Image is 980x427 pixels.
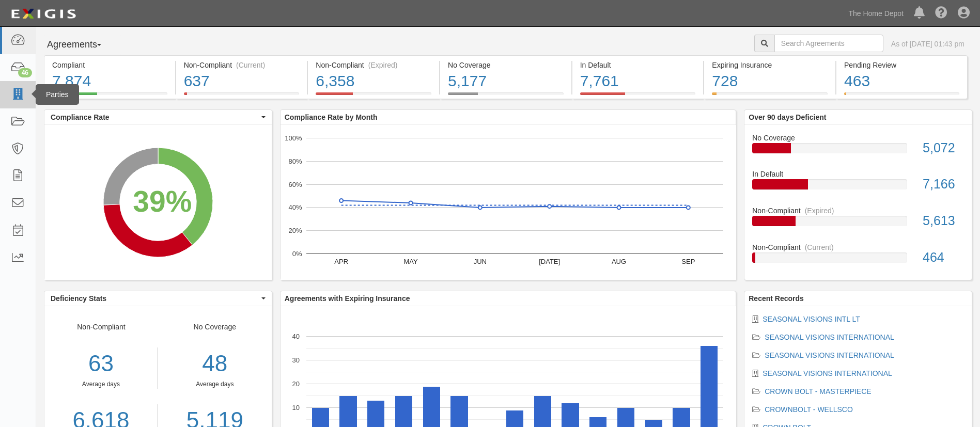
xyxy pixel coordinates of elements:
div: No Coverage [448,60,564,70]
div: Average days [44,380,158,389]
div: Expiring Insurance [712,60,828,70]
div: 63 [44,347,158,380]
div: 7,761 [580,70,696,92]
div: 6,358 [316,70,431,92]
text: APR [334,258,348,265]
b: Recent Records [749,294,804,303]
text: 10 [292,404,299,412]
div: 5,613 [915,212,972,230]
a: In Default7,166 [752,169,964,205]
div: 464 [915,248,972,267]
text: 30 [292,356,299,364]
text: 60% [288,180,302,188]
button: Deficiency Stats [44,291,272,306]
div: Parties [36,84,79,105]
text: AUG [612,258,626,265]
div: 5,177 [448,70,564,92]
text: 20% [288,227,302,234]
b: Compliance Rate by Month [285,113,378,121]
button: Agreements [44,35,121,55]
button: Compliance Rate [44,110,272,124]
a: Pending Review463 [836,92,968,101]
a: Expiring Insurance728 [704,92,835,101]
div: Non-Compliant (Current) [184,60,300,70]
div: 48 [166,347,264,380]
div: No Coverage [744,133,972,143]
div: 728 [712,70,828,92]
input: Search Agreements [774,35,883,52]
b: Agreements with Expiring Insurance [285,294,410,303]
div: (Current) [805,242,834,252]
div: Compliant [52,60,167,70]
a: CROWN BOLT - MASTERPIECE [765,387,871,396]
a: In Default7,761 [572,92,704,101]
div: (Expired) [368,60,398,70]
div: 463 [844,70,959,92]
a: SEASONAL VISIONS INTL LT [763,315,860,323]
div: 5,072 [915,139,972,157]
div: 637 [184,70,300,92]
div: Non-Compliant [744,242,972,252]
span: Compliance Rate [51,112,259,122]
div: (Current) [236,60,265,70]
text: 0% [292,250,302,258]
div: 7,874 [52,70,167,92]
span: Deficiency Stats [51,293,259,304]
a: SEASONAL VISIONS INTERNATIONAL [765,333,894,341]
div: 46 [18,68,32,77]
a: Non-Compliant(Current)637 [176,92,307,101]
a: Compliant7,874 [44,92,175,101]
a: The Home Depot [843,3,909,24]
b: Over 90 days Deficient [749,113,826,121]
a: No Coverage5,177 [440,92,571,101]
div: As of [DATE] 01:43 pm [891,39,965,49]
text: 100% [285,134,302,142]
div: 39% [133,181,192,223]
text: [DATE] [539,258,560,265]
text: 80% [288,157,302,165]
text: 40% [288,203,302,211]
div: Pending Review [844,60,959,70]
a: SEASONAL VISIONS INTERNATIONAL [763,369,892,377]
a: Non-Compliant(Expired)6,358 [308,92,439,101]
div: In Default [744,169,972,179]
text: 40 [292,333,299,340]
i: Help Center - Complianz [935,7,947,20]
text: 20 [292,380,299,388]
text: MAY [403,258,418,265]
a: Non-Compliant(Expired)5,613 [752,205,964,242]
a: Non-Compliant(Current)464 [752,242,964,271]
img: logo-5460c22ac91f19d4615b14bd174203de0afe785f0fc80cf4dbbc73dc1793850b.png [8,5,79,23]
div: 7,166 [915,175,972,194]
svg: A chart. [44,125,272,280]
div: Non-Compliant [744,205,972,216]
text: SEP [681,258,695,265]
div: In Default [580,60,696,70]
a: SEASONAL VISIONS INTERNATIONAL [765,351,894,359]
a: CROWNBOLT - WELLSCO [765,405,853,414]
div: Average days [166,380,264,389]
svg: A chart. [281,125,736,280]
div: (Expired) [805,205,834,216]
a: No Coverage5,072 [752,133,964,169]
div: Non-Compliant (Expired) [316,60,431,70]
text: JUN [473,258,486,265]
